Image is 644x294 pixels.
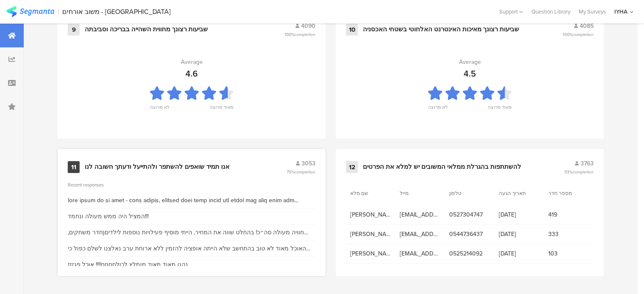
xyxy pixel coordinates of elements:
[350,190,388,197] section: שם מלא
[68,24,80,36] div: 9
[548,249,589,258] span: 103
[459,58,481,66] div: Average
[68,260,188,269] div: נהנו מאוד מאוד מומלץ לכולםםםם!!!! אוכל פגזזז
[6,6,54,17] img: segmanta logo
[400,249,441,258] span: [EMAIL_ADDRESS][DOMAIN_NAME]
[499,249,540,258] span: [DATE]
[287,169,315,175] span: 75%
[68,196,315,205] div: lore ipsum do si amet - cons adipis, elitsed doei temp incid utl etdol mag aliq enim adm veniam. ...
[68,212,149,221] div: המציל היה ממש מעולה ונחמד!!!
[499,190,537,197] section: תאריך הגעה
[400,230,441,239] span: [EMAIL_ADDRESS][DOMAIN_NAME]
[580,22,594,30] span: 4085
[181,58,203,66] div: Average
[363,25,519,34] div: שביעות רצונך מאיכות האינטרנט האלחוטי בשטחי האכסניה
[301,22,315,30] span: 4090
[185,67,198,80] div: 4.6
[68,181,315,188] div: Recent responses
[527,8,575,16] a: Question Library
[449,249,490,258] span: 0525214092
[575,8,610,16] a: My Surveys
[301,159,315,168] span: 3053
[488,104,511,115] div: מאוד מרוצה
[210,104,233,115] div: מאוד מרוצה
[564,169,594,175] span: 93%
[614,8,627,16] div: IYHA
[449,230,490,239] span: 0544736437
[499,230,540,239] span: [DATE]
[350,230,391,239] span: [PERSON_NAME]
[580,159,594,168] span: 3763
[363,163,521,171] div: להשתתפות בהגרלת ממלאי המשובים יש למלא את הפרטים
[428,104,448,115] div: לא מרוצה
[85,163,229,171] div: אנו תמיד שואפים להשתפר ולהתייעל ודעתך חשובה לנו
[285,31,315,38] span: 100%
[85,25,208,34] div: שביעות רצונך מחווית השהייה בבריכה וסביבתה
[68,244,315,253] div: האוכל מאוד לא טוב בהתחשב שלא הייתה אופציה להזמין ללא ארוחת ערב נאלצנו לשלם כפול כי אכלנו בחוץ, או...
[449,190,487,197] section: טלפון
[449,210,490,219] span: 0527304747
[68,228,315,237] div: חוויה מעולה סה״כ! בהחלט שווה את המחיר, הייתי מוסיף פעילויות נוספות לילדים(חדר משחקים, שולחן פינג ...
[572,169,594,175] span: completion
[548,210,589,219] span: 419
[58,7,59,16] div: |
[400,190,438,197] section: מייל
[346,161,358,173] div: 12
[400,210,441,219] span: [EMAIL_ADDRESS][DOMAIN_NAME]
[350,249,391,258] span: [PERSON_NAME]
[346,24,358,36] div: 10
[150,104,169,115] div: לא מרוצה
[499,5,523,18] div: Support
[548,230,589,239] span: 333
[464,67,476,80] div: 4.5
[572,31,594,38] span: completion
[294,169,315,175] span: completion
[548,190,586,197] section: מספר חדר
[294,31,315,38] span: completion
[350,210,391,219] span: [PERSON_NAME]
[68,161,80,173] div: 11
[499,210,540,219] span: [DATE]
[563,31,594,38] span: 100%
[62,8,171,16] div: משוב אורחים - [GEOGRAPHIC_DATA]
